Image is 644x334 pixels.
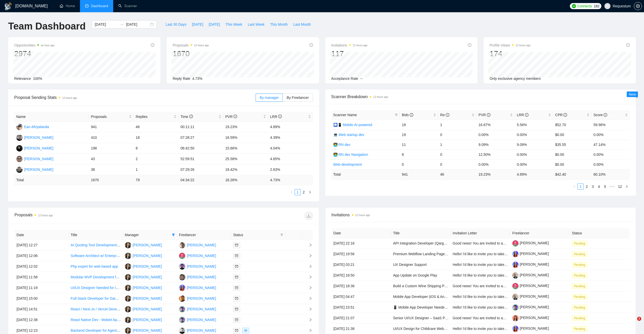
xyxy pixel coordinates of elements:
[512,240,519,247] img: c1eXUdwHc_WaOcbpPFtMJupqop6zdMumv1o7qBBEoYRQ7Y2b-PMuosOa1Pnj0gGm9V
[125,306,131,312] img: SO
[512,316,549,320] a: [PERSON_NAME]
[125,253,131,259] img: SO
[225,115,237,119] span: PVR
[125,253,162,257] a: SO[PERSON_NAME]
[235,308,238,311] span: mail
[71,296,154,300] a: Full-Stack Developer for Data Processing SaaS MVP
[187,306,216,312] div: [PERSON_NAME]
[194,44,209,47] time: 12 hours ago
[512,326,519,332] img: c1o0rOVReXCKi1bnQSsgHbaWbvfM_HSxWVsvTMtH2C50utd8VeU_52zlHuo4ie9fkT
[223,154,268,164] td: 25.58%
[590,184,596,189] a: 3
[301,189,307,195] li: 2
[235,286,238,289] span: mail
[179,242,185,248] img: VS
[151,43,154,47] span: info-circle
[331,94,630,100] span: Scanner Breakdown
[468,43,471,47] span: info-circle
[572,263,589,267] a: Pending
[572,315,587,321] span: Pending
[179,317,216,322] a: MP[PERSON_NAME]
[572,327,589,331] a: Pending
[572,262,587,268] span: Pending
[515,149,553,159] td: 0.00%
[572,284,589,288] a: Pending
[8,20,86,32] h1: Team Dashboard
[268,132,313,143] td: 4.39%
[512,284,549,288] a: [PERSON_NAME]
[179,264,216,268] a: IZ[PERSON_NAME]
[133,317,162,323] div: [PERSON_NAME]
[71,254,140,258] a: Software Architect w/ Enterprise Experience
[125,328,162,332] a: SO[PERSON_NAME]
[71,318,131,322] a: React Native Dev - Mobiel App project
[223,122,268,132] td: 19.23%
[476,149,515,159] td: 12.50%
[16,146,53,150] a: AK[PERSON_NAME]
[577,184,584,190] li: 1
[235,297,238,300] span: mail
[260,96,279,100] span: By manager
[16,124,23,130] img: EA
[307,189,313,195] button: right
[606,4,609,8] span: user
[393,295,501,299] a: Mobile App Developer (iOS & Android) for Firearm Training MVP App
[634,2,642,10] button: setting
[627,317,639,329] iframe: Intercom live chat
[41,44,54,47] time: an hour ago
[16,145,23,151] img: AK
[16,135,53,139] a: VL[PERSON_NAME]
[446,113,449,117] span: info-circle
[591,149,630,159] td: 0.00%
[634,4,642,8] a: setting
[309,43,313,47] span: info-circle
[85,4,89,8] span: dashboard
[89,154,134,164] td: 43
[125,317,162,322] a: SO[PERSON_NAME]
[333,162,362,166] a: Web development
[89,122,134,132] td: 941
[91,114,128,119] span: Proposals
[187,285,216,291] div: [PERSON_NAME]
[178,132,223,143] td: 07:28:27
[572,241,587,246] span: Pending
[179,307,216,311] a: MP[PERSON_NAME]
[555,113,567,117] span: CPR
[178,122,223,132] td: 00:11:11
[179,317,185,323] img: MP
[179,243,216,247] a: VS[PERSON_NAME]
[400,120,438,130] td: 18
[572,252,589,256] a: Pending
[512,252,549,256] a: [PERSON_NAME]
[578,184,583,189] a: 1
[525,113,529,117] span: info-circle
[591,120,630,130] td: 59.96%
[402,113,413,117] span: Bids
[572,305,589,309] a: Pending
[192,22,203,27] span: [DATE]
[134,154,178,164] td: 2
[591,140,630,149] td: 47.14%
[71,307,156,311] a: React / Next.Js / Vercel Developer for Web Application
[24,167,53,172] div: [PERSON_NAME]
[235,276,238,279] span: mail
[596,184,602,190] li: 4
[270,115,282,119] span: LRR
[14,49,55,58] div: 2974
[187,328,216,333] div: [PERSON_NAME]
[134,112,178,122] th: Replies
[400,140,438,149] td: 11
[512,273,549,277] a: [PERSON_NAME]
[625,185,628,188] span: right
[187,296,216,301] div: [PERSON_NAME]
[133,306,162,312] div: [PERSON_NAME]
[179,328,216,332] a: SB[PERSON_NAME]
[626,43,630,47] span: info-circle
[4,2,12,10] img: logo
[512,315,519,321] img: c1HaziVVVbnu0c2NasnjezSb6LXOIoutgjUNJZcFsvBUdEjYzUEv1Nryfg08A2i7jD
[553,149,591,159] td: $0.00
[512,251,519,257] img: c1o0rOVReXCKi1bnQSsgHbaWbvfM_HSxWVsvTMtH2C50utd8VeU_52zlHuo4ie9fkT
[373,96,388,98] time: 12 hours ago
[91,4,108,8] span: Dashboard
